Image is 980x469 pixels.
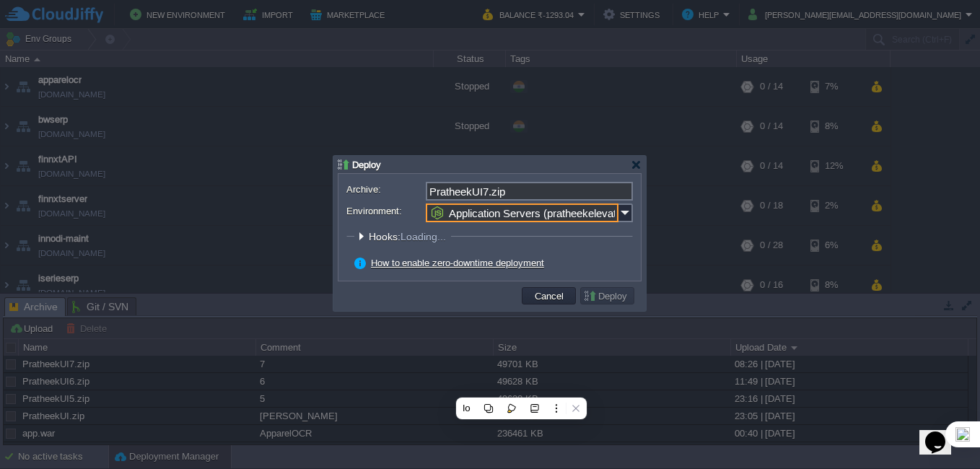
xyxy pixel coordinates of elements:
button: Cancel [530,289,568,302]
span: Hooks: [369,231,450,242]
label: Archive: [346,182,424,197]
label: Environment: [346,203,424,219]
iframe: chat widget [919,411,966,455]
a: How to enable zero-downtime deployment [371,258,544,268]
span: Loading... [401,231,446,242]
span: Deploy [352,159,381,170]
button: Deploy [583,289,631,302]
